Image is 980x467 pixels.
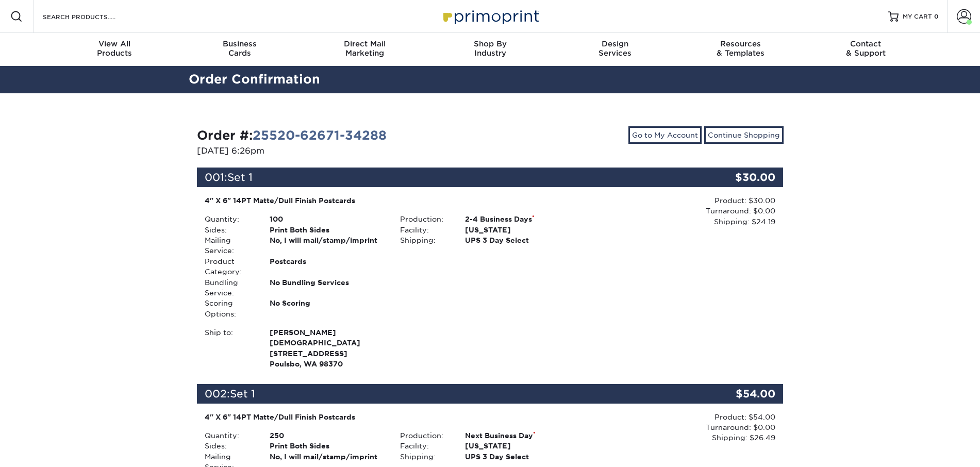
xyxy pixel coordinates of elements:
div: Print Both Sides [262,225,392,235]
div: 4" X 6" 14PT Matte/Dull Finish Postcards [205,195,580,206]
div: Print Both Sides [262,441,392,451]
div: Shipping: [392,235,457,245]
span: Contact [803,39,928,48]
a: Contact& Support [803,33,928,66]
strong: Order #: [197,128,387,143]
span: Business [177,39,302,48]
span: Design [553,39,678,48]
div: 002: [197,384,686,404]
span: Shop By [427,39,553,48]
div: & Templates [678,39,803,58]
a: Resources& Templates [678,33,803,66]
div: 4" X 6" 14PT Matte/Dull Finish Postcards [205,412,580,422]
strong: Poulsbo, WA 98370 [270,327,385,368]
div: Facility: [392,441,457,451]
span: [STREET_ADDRESS] [270,348,385,359]
a: View AllProducts [52,33,177,66]
div: Marketing [302,39,427,58]
img: Primoprint [439,5,542,27]
span: MY CART [903,12,932,21]
div: No Scoring [262,298,392,319]
div: [US_STATE] [457,225,588,235]
a: 25520-62671-34288 [253,128,387,143]
span: Set 1 [227,171,253,184]
input: SEARCH PRODUCTS..... [42,10,142,23]
span: Direct Mail [302,39,427,48]
div: Product: $54.00 Turnaround: $0.00 Shipping: $26.49 [588,412,775,443]
div: $30.00 [686,168,784,187]
div: Products [52,39,177,58]
iframe: Google Customer Reviews [3,436,88,463]
div: UPS 3 Day Select [457,452,588,462]
div: Shipping: [392,452,457,462]
div: Scoring Options: [197,298,262,319]
div: UPS 3 Day Select [457,235,588,245]
a: DesignServices [553,33,678,66]
span: 0 [934,13,939,20]
div: & Support [803,39,928,58]
h2: Order Confirmation [181,70,800,89]
span: Resources [678,39,803,48]
a: Go to My Account [628,126,702,144]
div: No Bundling Services [262,277,392,298]
a: Shop ByIndustry [427,33,553,66]
div: Bundling Service: [197,277,262,298]
div: [US_STATE] [457,441,588,451]
div: Product: $30.00 Turnaround: $0.00 Shipping: $24.19 [588,195,775,227]
span: Set 1 [230,388,255,400]
a: Direct MailMarketing [302,33,427,66]
div: Ship to: [197,327,262,370]
div: Quantity: [197,214,262,224]
div: Production: [392,430,457,441]
div: 001: [197,168,686,187]
span: [DEMOGRAPHIC_DATA] [270,338,385,348]
div: Sides: [197,225,262,235]
p: [DATE] 6:26pm [197,145,483,157]
div: Sides: [197,441,262,451]
div: Quantity: [197,430,262,441]
div: Industry [427,39,553,58]
a: BusinessCards [177,33,302,66]
div: Mailing Service: [197,235,262,256]
div: Product Category: [197,256,262,277]
div: Cards [177,39,302,58]
div: No, I will mail/stamp/imprint [262,235,392,256]
div: Services [553,39,678,58]
span: View All [52,39,177,48]
div: Postcards [262,256,392,277]
div: Production: [392,214,457,224]
span: [PERSON_NAME] [270,327,385,338]
div: 250 [262,430,392,441]
div: $54.00 [686,384,784,404]
div: Facility: [392,225,457,235]
div: 2-4 Business Days [457,214,588,224]
div: Next Business Day [457,430,588,441]
a: Continue Shopping [704,126,784,144]
div: 100 [262,214,392,224]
